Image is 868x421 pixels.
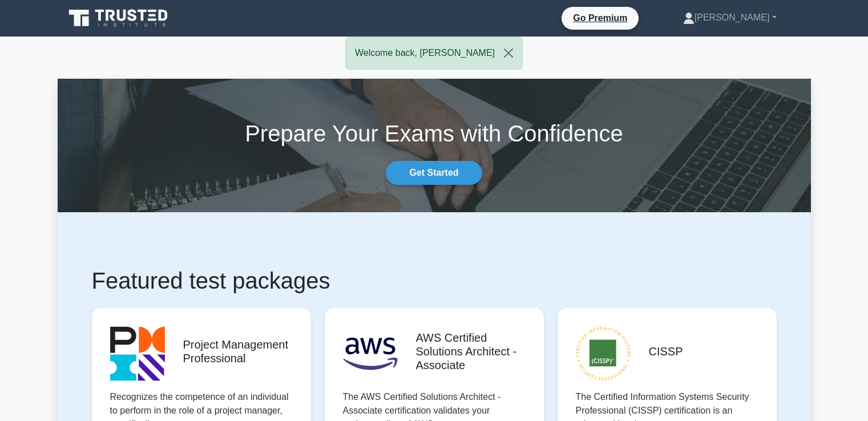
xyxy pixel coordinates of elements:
[495,37,522,69] button: Close
[566,11,634,25] a: Go Premium
[58,120,811,147] h1: Prepare Your Exams with Confidence
[656,6,804,29] a: [PERSON_NAME]
[92,267,777,294] h1: Featured test packages
[386,161,482,185] a: Get Started
[345,37,523,70] div: Welcome back, [PERSON_NAME]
